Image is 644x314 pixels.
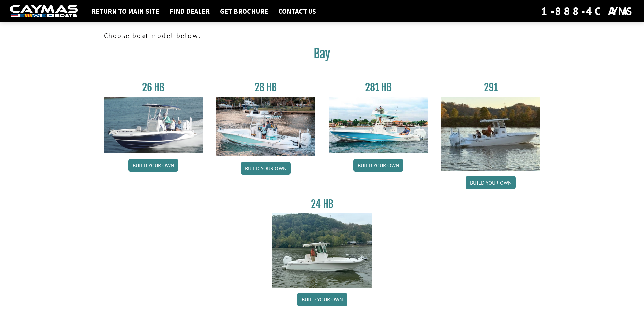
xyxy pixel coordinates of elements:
a: Build your own [353,159,403,172]
a: Build your own [128,159,178,172]
a: Build your own [466,176,516,189]
a: Return to main site [88,7,163,16]
p: Choose boat model below: [104,30,540,41]
div: 1-888-4CAYMAS [541,4,634,19]
h2: Bay [104,46,540,65]
img: 28_hb_thumbnail_for_caymas_connect.jpg [216,97,315,156]
a: Contact Us [275,7,319,16]
h3: 26 HB [104,81,203,94]
a: Get Brochure [217,7,271,16]
a: Build your own [241,162,291,175]
a: Build your own [297,293,347,306]
img: 291_Thumbnail.jpg [441,97,540,171]
h3: 28 HB [216,81,315,94]
img: 24_HB_thumbnail.jpg [272,213,372,287]
h3: 281 HB [329,81,428,94]
img: white-logo-c9c8dbefe5ff5ceceb0f0178aa75bf4bb51f6bca0971e226c86eb53dfe498488.png [10,5,78,18]
h3: 24 HB [272,198,372,210]
img: 28-hb-twin.jpg [329,97,428,153]
img: 26_new_photo_resized.jpg [104,97,203,153]
h3: 291 [441,81,540,94]
a: Find Dealer [166,7,213,16]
